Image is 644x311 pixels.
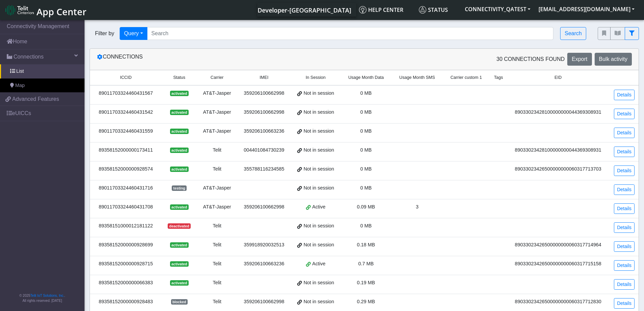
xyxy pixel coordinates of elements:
[614,147,635,157] a: Details
[360,147,372,153] span: 0 MB
[357,280,375,285] span: 0.19 MB
[94,147,158,154] div: 89358152000000173411
[304,147,334,154] span: Not in session
[304,298,334,306] span: Not in session
[241,90,287,97] div: 359206100662998
[171,299,188,305] span: blocked
[30,294,64,297] a: Telit IoT Solutions, Inc.
[201,279,233,287] div: Telit
[170,110,189,115] span: activated
[90,29,120,38] span: Filter by
[94,184,158,192] div: 89011703324460431716
[5,3,86,17] a: App Center
[357,299,375,304] span: 0.29 MB
[461,3,534,15] button: CONNECTIVITY_QATEST
[534,3,639,15] button: [EMAIL_ADDRESS][DOMAIN_NAME]
[360,223,372,228] span: 0 MB
[241,260,287,268] div: 359206100663236
[554,74,562,81] span: EID
[614,279,635,290] a: Details
[511,165,605,173] div: 89033023426500000000060317713703
[241,298,287,306] div: 359206100662998
[356,3,416,17] a: Help center
[360,109,372,115] span: 0 MB
[396,203,439,211] div: 3
[241,165,287,173] div: 355788116234585
[419,6,448,14] span: Status
[614,128,635,138] a: Details
[595,53,632,66] button: Bulk activity
[94,241,158,249] div: 89358152000000928699
[614,260,635,271] a: Details
[496,55,565,63] span: 30 Connections found
[360,90,372,96] span: 0 MB
[94,222,158,230] div: 89358151000012181122
[399,74,435,81] span: Usage Month SMS
[257,3,351,17] a: Your current platform instance
[94,260,158,268] div: 89358152000000928715
[201,203,233,211] div: AT&T-Jasper
[614,222,635,233] a: Details
[170,204,189,210] span: activated
[572,56,587,62] span: Export
[94,90,158,97] div: 89011703324460431567
[312,260,326,268] span: Active
[258,6,351,14] span: Developer-[GEOGRAPHIC_DATA]
[201,298,233,306] div: Telit
[614,90,635,100] a: Details
[304,165,334,173] span: Not in session
[37,5,87,18] span: App Center
[494,74,503,81] span: Tags
[92,53,364,66] div: Connections
[614,203,635,214] a: Details
[241,147,287,154] div: 004401084730239
[567,53,592,66] button: Export
[614,165,635,176] a: Details
[614,184,635,195] a: Details
[94,279,158,287] div: 89358152000000066383
[94,109,158,116] div: 89011703324460431542
[241,128,287,135] div: 359206100663236
[201,109,233,116] div: AT&T-Jasper
[357,204,375,209] span: 0.09 MB
[241,203,287,211] div: 359206100662998
[511,109,605,116] div: 89033023428100000000044369308931
[614,298,635,309] a: Details
[201,128,233,135] div: AT&T-Jasper
[170,148,189,153] span: activated
[450,74,482,81] span: Carrier custom 1
[173,74,185,81] span: Status
[312,203,326,211] span: Active
[201,260,233,268] div: Telit
[16,68,24,75] span: List
[201,184,233,192] div: AT&T-Jasper
[304,241,334,249] span: Not in session
[304,109,334,116] span: Not in session
[147,27,554,40] input: Search...
[306,74,326,81] span: In Session
[15,82,25,89] span: Map
[511,241,605,249] div: 89033023426500000000060317714964
[304,128,334,135] span: Not in session
[241,241,287,249] div: 359918920032513
[560,27,586,40] button: Search
[360,185,372,191] span: 0 MB
[304,90,334,97] span: Not in session
[201,222,233,230] div: Telit
[511,298,605,306] div: 89033023426500000000060317712830
[304,222,334,230] span: Not in session
[598,27,639,40] div: fitlers menu
[211,74,223,81] span: Carrier
[201,147,233,154] div: Telit
[201,90,233,97] div: AT&T-Jasper
[94,165,158,173] div: 89358152000000928574
[260,74,268,81] span: IMEI
[360,166,372,172] span: 0 MB
[304,184,334,192] span: Not in session
[348,74,384,81] span: Usage Month Data
[241,109,287,116] div: 359206100662998
[94,203,158,211] div: 89011703324460431708
[357,242,375,247] span: 0.18 MB
[14,53,44,61] span: Connections
[172,185,187,191] span: testing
